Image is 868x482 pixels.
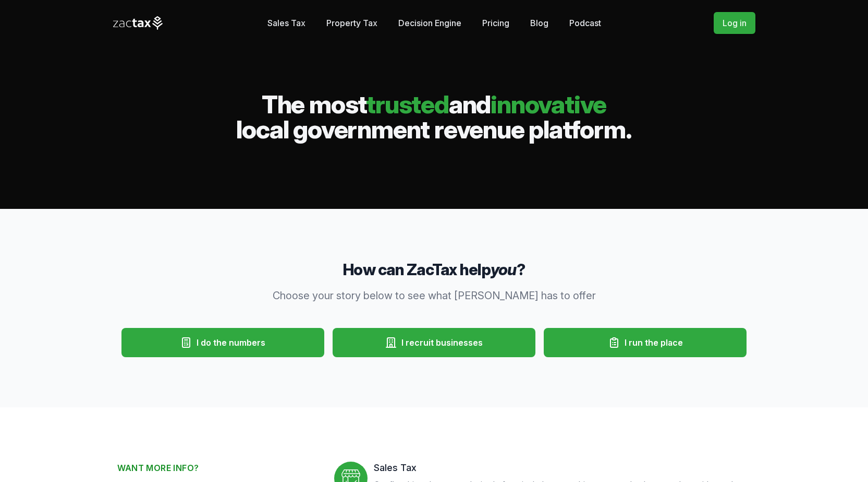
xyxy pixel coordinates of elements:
h2: The most and local government revenue platform. [113,92,755,142]
em: you [491,260,517,279]
button: I run the place [544,328,747,357]
a: Property Tax [326,13,377,33]
a: Sales Tax [267,13,305,33]
span: I run the place [625,336,683,349]
span: I do the numbers [197,336,265,349]
h3: How can ZacTax help ? [117,259,751,280]
a: Podcast [569,13,601,33]
button: I do the numbers [121,328,324,357]
p: Choose your story below to see what [PERSON_NAME] has to offer [234,288,634,303]
a: Blog [530,13,548,33]
a: Pricing [482,13,509,33]
a: Decision Engine [398,13,461,33]
span: I recruit businesses [401,336,483,349]
h2: Want more info? [117,462,317,474]
span: trusted [366,89,449,120]
a: Log in [714,12,755,34]
span: innovative [491,89,606,120]
dt: Sales Tax [374,462,751,474]
button: I recruit businesses [333,328,535,357]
